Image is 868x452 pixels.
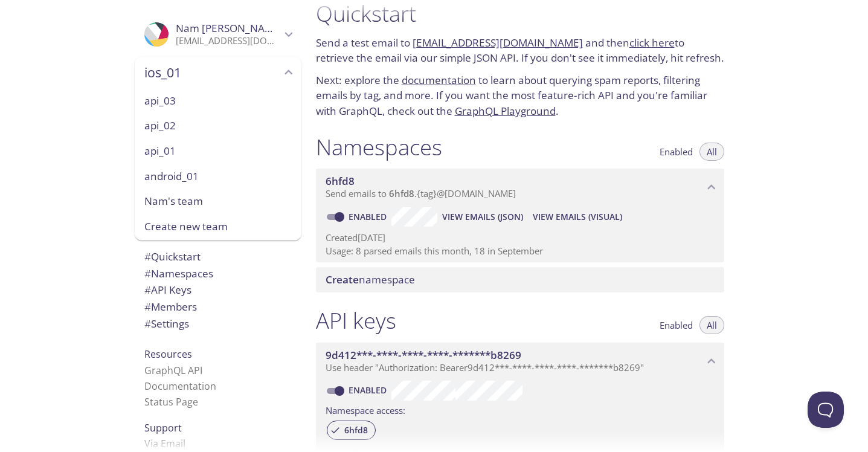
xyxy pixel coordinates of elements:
[135,15,301,54] div: Nam Kevin
[144,283,151,297] span: #
[144,193,292,209] span: Nam's team
[144,395,198,408] a: Status Page
[652,316,700,334] button: Enabled
[316,267,724,292] div: Create namespace
[144,379,216,393] a: Documentation
[699,316,724,334] button: All
[135,189,301,214] div: Nam's team
[533,210,622,224] span: View Emails (Visual)
[135,315,301,332] div: Team Settings
[389,187,414,199] span: 6hfd8
[402,73,476,87] a: documentation
[176,21,283,35] span: Nam [PERSON_NAME]
[316,307,396,334] h1: API keys
[144,250,151,263] span: #
[135,214,301,241] div: Create new team
[316,169,724,206] div: 6hfd8 namespace
[144,300,197,314] span: Members
[326,174,355,188] span: 6hfd8
[135,282,301,299] div: API Keys
[144,317,151,331] span: #
[135,88,301,114] div: api_03
[528,207,627,227] button: View Emails (Visual)
[437,207,528,227] button: View Emails (JSON)
[135,138,301,164] div: api_01
[316,134,442,161] h1: Namespaces
[144,300,151,314] span: #
[326,273,415,286] span: namespace
[316,35,724,66] p: Send a test email to and then to retrieve the email via our simple JSON API. If you don't see it ...
[413,36,583,50] a: [EMAIL_ADDRESS][DOMAIN_NAME]
[808,392,844,428] iframe: Help Scout Beacon - Open
[144,317,189,331] span: Settings
[144,283,191,297] span: API Keys
[144,364,202,377] a: GraphQL API
[135,164,301,189] div: android_01
[144,118,292,134] span: api_02
[699,143,724,161] button: All
[327,421,376,440] div: 6hfd8
[144,219,292,234] span: Create new team
[144,421,182,434] span: Support
[144,266,213,280] span: Namespaces
[326,187,516,199] span: Send emails to . {tag} @[DOMAIN_NAME]
[144,169,292,184] span: android_01
[135,265,301,282] div: Namespaces
[135,57,301,88] div: ios_01
[144,143,292,159] span: api_01
[144,266,151,280] span: #
[326,231,715,244] p: Created [DATE]
[144,347,192,361] span: Resources
[135,113,301,138] div: api_02
[455,104,556,118] a: GraphQL Playground
[652,143,700,161] button: Enabled
[326,245,715,257] p: Usage: 8 parsed emails this month, 18 in September
[144,93,292,109] span: api_03
[176,35,281,47] p: [EMAIL_ADDRESS][DOMAIN_NAME]
[347,384,391,396] a: Enabled
[316,73,724,119] p: Next: explore the to learn about querying spam reports, filtering emails by tag, and more. If you...
[629,36,675,50] a: click here
[326,401,405,418] label: Namespace access:
[135,248,301,265] div: Quickstart
[347,211,391,222] a: Enabled
[144,64,281,81] span: ios_01
[442,210,523,224] span: View Emails (JSON)
[326,273,359,286] span: Create
[337,425,375,436] span: 6hfd8
[135,299,301,315] div: Members
[144,250,201,263] span: Quickstart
